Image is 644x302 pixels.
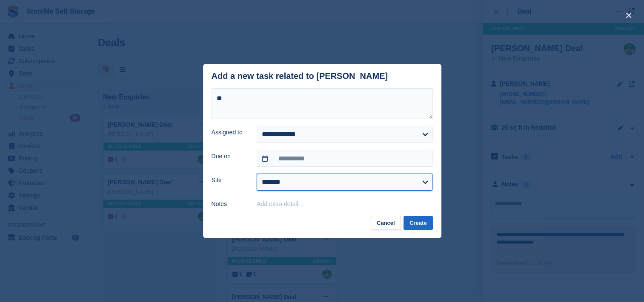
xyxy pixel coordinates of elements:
[212,176,247,185] label: Site
[212,200,247,209] label: Notes
[212,152,247,161] label: Due on
[622,9,635,22] button: close
[212,71,388,81] div: Add a new task related to [PERSON_NAME]
[371,216,401,230] button: Cancel
[404,216,432,230] button: Create
[212,128,247,137] label: Assigned to
[257,200,304,207] button: Add extra detail…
